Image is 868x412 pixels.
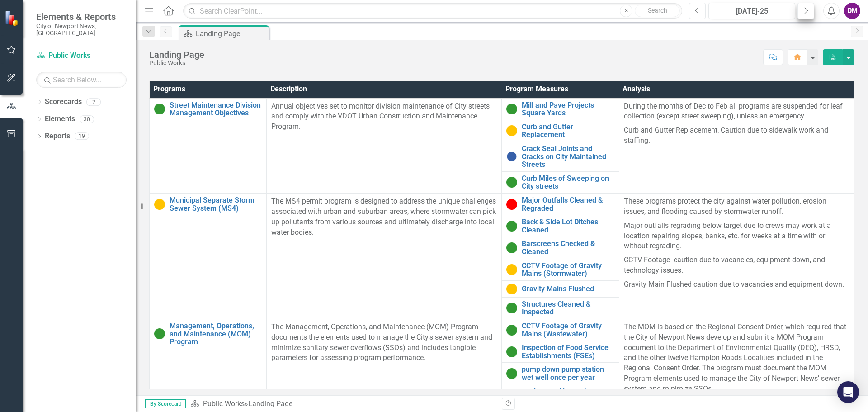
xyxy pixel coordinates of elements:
img: On Target [506,242,517,253]
a: Street Maintenance Division Management Objectives [170,101,262,117]
img: Caution [506,125,517,136]
td: Double-Click to Edit [619,98,854,193]
td: Double-Click to Edit Right Click for Context Menu [150,98,267,193]
button: Search [635,5,680,17]
span: The MS4 permit program is designed to address the unique challenges associated with urban and sub... [271,197,496,237]
a: Public Works [36,51,127,61]
td: Double-Click to Edit Right Click for Context Menu [502,297,619,319]
a: CCTV Footage of Gravity Mains (Stormwater) [522,262,614,278]
td: Double-Click to Edit Right Click for Context Menu [502,215,619,237]
a: Curb Miles of Sweeping on City streets [522,175,614,190]
img: On Target [506,346,517,357]
button: [DATE]-25 [708,3,795,19]
div: Landing Page [149,50,204,60]
div: 2 [86,98,101,106]
a: Major Outfalls Cleaned & Regraded [522,196,614,212]
img: On Target [506,104,517,114]
a: Structures Cleaned & Inspected [522,300,614,316]
img: Caution [154,199,165,210]
td: Double-Click to Edit [619,319,854,406]
a: Municipal Separate Storm Sewer System (MS4) [170,196,262,212]
div: Landing Page [196,28,267,39]
img: On Target [154,104,165,114]
a: analyze and inspect pump stations [522,387,614,403]
a: Crack Seal Joints and Cracks on City Maintained Streets [522,145,614,169]
td: Double-Click to Edit Right Click for Context Menu [502,142,619,172]
small: City of Newport News, [GEOGRAPHIC_DATA] [36,22,127,37]
input: Search Below... [36,72,127,88]
a: Reports [45,131,70,142]
td: Double-Click to Edit Right Click for Context Menu [502,171,619,193]
div: [DATE]-25 [712,6,792,17]
a: Gravity Mains Flushed [522,285,614,293]
p: Gravity Main Flushed caution due to vacancies and equipment down. [624,278,849,290]
div: Landing Page [248,399,292,408]
p: Major outfalls regrading below target due to crews may work at a location repairing slopes, banks... [624,219,849,254]
div: 30 [80,115,94,123]
span: Search [648,7,667,14]
div: Open Intercom Messenger [837,381,859,403]
img: On Target [506,325,517,336]
img: ClearPoint Strategy [5,10,20,26]
a: Elements [45,114,75,124]
a: Barscreens Checked & Cleaned [522,240,614,256]
span: Elements & Reports [36,11,127,22]
p: Curb and Gutter Replacement, Caution due to sidewalk work and staffing. [624,123,849,146]
div: Public Works [149,60,204,66]
p: CCTV Footage caution due to vacancies, equipment down, and technology issues. [624,253,849,278]
td: Double-Click to Edit Right Click for Context Menu [502,193,619,215]
td: Double-Click to Edit Right Click for Context Menu [502,363,619,384]
td: Double-Click to Edit Right Click for Context Menu [502,237,619,259]
a: Scorecards [45,97,82,107]
div: » [190,399,495,409]
img: On Target [506,303,517,313]
a: Inspection of Food Service Establishments (FSEs) [522,344,614,360]
span: By Scorecard [145,399,186,408]
a: Public Works [203,399,245,408]
span: The Management, Operations, and Maintenance (MOM) Program documents the elements used to manage t... [271,322,492,362]
button: DM [844,3,860,19]
img: On Target [506,221,517,232]
a: Mill and Pave Projects Square Yards [522,101,614,117]
p: The MOM is based on the Regional Consent Order, which required that the City of Newport News deve... [624,322,849,394]
td: Double-Click to Edit Right Click for Context Menu [502,319,619,341]
p: During the months of Dec to Feb all programs are suspended for leaf collection (except street swe... [624,101,849,124]
a: Curb and Gutter Replacement [522,123,614,139]
img: On Target [506,177,517,188]
img: Below Target [506,199,517,210]
td: Double-Click to Edit Right Click for Context Menu [150,319,267,406]
td: Double-Click to Edit [619,193,854,319]
td: Double-Click to Edit Right Click for Context Menu [502,280,619,297]
td: Double-Click to Edit Right Click for Context Menu [502,341,619,363]
td: Double-Click to Edit Right Click for Context Menu [502,384,619,406]
td: Double-Click to Edit Right Click for Context Menu [502,259,619,280]
td: Double-Click to Edit Right Click for Context Menu [150,193,267,319]
img: No Information [506,151,517,162]
a: pump down pump station wet well once per year [522,365,614,381]
a: CCTV Footage of Gravity Mains (Wastewater) [522,322,614,338]
p: These programs protect the city against water pollution, erosion issues, and flooding caused by s... [624,196,849,219]
a: Back & Side Lot Ditches Cleaned [522,218,614,234]
img: Caution [506,264,517,275]
input: Search ClearPoint... [183,3,682,19]
td: Double-Click to Edit Right Click for Context Menu [502,120,619,142]
a: Management, Operations, and Maintenance (MOM) Program [170,322,262,346]
img: On Target [154,328,165,339]
img: Caution [506,284,517,294]
img: On Target [506,368,517,379]
td: Double-Click to Edit Right Click for Context Menu [502,98,619,120]
span: Annual objectives set to monitor division maintenance of City streets and comply with the VDOT Ur... [271,102,490,131]
div: 19 [75,133,89,140]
